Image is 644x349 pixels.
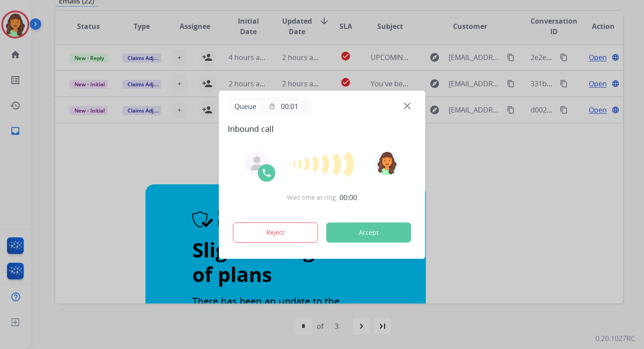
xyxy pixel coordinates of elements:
[281,101,298,112] span: 00:01
[595,333,635,344] p: 0.20.1027RC
[262,168,272,178] img: call-icon
[287,193,338,202] span: Wait time at ring:
[404,102,410,109] img: close-button
[326,222,411,243] button: Accept
[269,103,276,110] mat-icon: timer
[340,192,357,203] span: 00:00
[233,222,318,243] button: Reject
[231,101,260,112] p: Queue
[250,156,264,170] img: agent-avatar
[228,123,417,135] span: Inbound call
[375,151,399,175] img: avatar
